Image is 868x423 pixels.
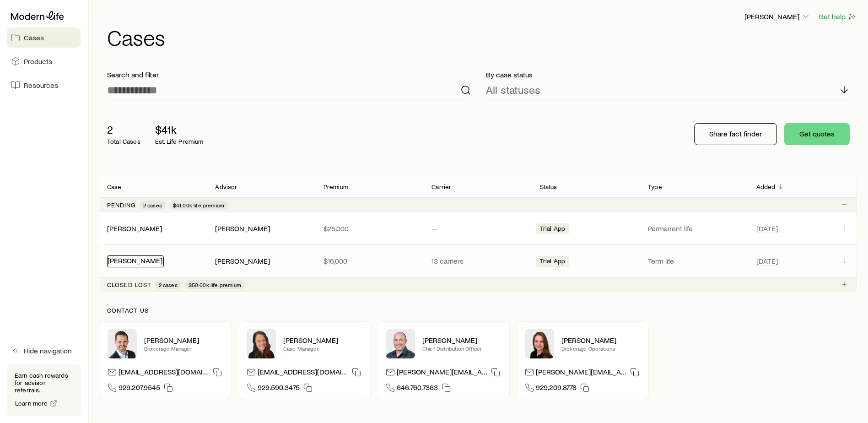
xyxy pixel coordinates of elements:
span: $41.00k life premium [173,201,224,209]
span: 2 cases [143,201,162,209]
p: Pending [107,201,136,209]
p: Earn cash rewards for advisor referrals. [15,372,73,394]
p: [PERSON_NAME] [561,336,641,345]
p: Carrier [431,183,451,190]
p: All statuses [486,83,540,96]
span: $50.00k life premium [189,281,241,288]
span: 929.590.3475 [258,383,300,395]
div: [PERSON_NAME] [215,224,270,233]
div: [PERSON_NAME] [107,224,162,233]
p: Share fact finder [709,129,762,138]
p: Case [107,183,122,190]
button: Share fact finder [694,123,777,145]
p: Contact us [107,307,850,314]
p: [PERSON_NAME] [744,12,810,21]
p: [PERSON_NAME][EMAIL_ADDRESS][DOMAIN_NAME] [397,367,487,380]
p: Advisor [215,183,237,190]
p: — [431,224,525,233]
a: [PERSON_NAME] [107,224,162,233]
p: [EMAIL_ADDRESS][DOMAIN_NAME] [258,367,348,380]
p: Brokerage Manager [144,345,224,352]
h1: Cases [107,26,857,48]
span: Resources [24,81,58,90]
p: Term life [648,256,741,266]
button: Get quotes [784,123,850,145]
p: Search and filter [107,70,471,79]
button: Get help [818,11,857,22]
p: By case status [486,70,850,79]
a: [PERSON_NAME] [108,256,162,265]
span: 646.760.7363 [397,383,438,395]
div: Client cases [100,175,857,292]
p: Total Cases [107,138,140,145]
p: $16,000 [323,256,417,266]
p: 2 [107,123,140,136]
p: Type [648,183,662,190]
span: Trial App [540,225,565,234]
p: Closed lost [107,281,151,288]
button: Hide navigation [7,341,81,361]
p: Status [540,183,557,190]
p: Chief Distribution Officer [422,345,502,352]
p: Premium [323,183,348,190]
button: [PERSON_NAME] [744,11,811,22]
span: 929.209.8778 [536,383,577,395]
a: Resources [7,75,81,95]
p: 13 carriers [431,256,525,266]
p: [PERSON_NAME] [283,336,363,345]
div: [PERSON_NAME] [215,256,270,266]
p: Permanent life [648,224,741,233]
span: Hide navigation [24,346,72,355]
span: 929.207.9545 [119,383,160,395]
p: [PERSON_NAME] [144,336,224,345]
img: Abby McGuigan [247,329,276,358]
p: $25,000 [323,224,417,233]
a: Cases [7,27,81,48]
p: [PERSON_NAME][EMAIL_ADDRESS][DOMAIN_NAME] [536,367,626,380]
div: [PERSON_NAME] [107,255,164,267]
span: Trial App [540,257,565,267]
p: [PERSON_NAME] [422,336,502,345]
p: Case Manager [283,345,363,352]
div: Earn cash rewards for advisor referrals.Learn more [7,364,81,416]
span: [DATE] [756,256,778,266]
p: [EMAIL_ADDRESS][DOMAIN_NAME] [119,367,209,380]
p: Brokerage Operations [561,345,641,352]
p: Est. Life Premium [155,138,204,145]
img: Nick Weiler [108,329,137,358]
p: $41k [155,123,204,136]
span: Learn more [15,400,48,407]
img: Dan Pierson [386,329,415,358]
img: Ellen Wall [525,329,554,358]
span: Products [24,57,52,66]
span: Cases [24,33,44,42]
span: 2 cases [159,281,178,288]
a: Products [7,51,81,71]
span: [DATE] [756,224,778,233]
p: Added [756,183,776,190]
